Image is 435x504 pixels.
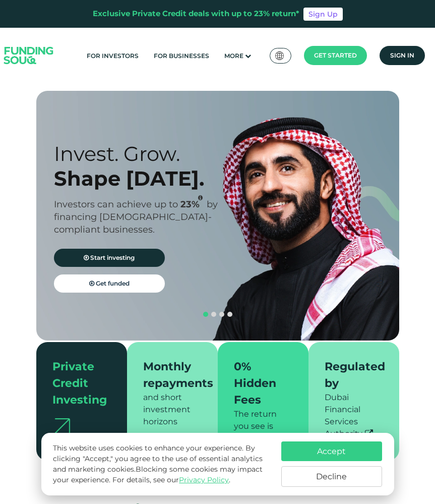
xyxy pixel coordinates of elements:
span: More [224,52,243,60]
a: Sign in [380,46,425,65]
button: navigation [226,310,234,318]
span: Get funded [96,279,130,287]
div: Exclusive Private Credit deals with up to 23% return* [93,8,299,20]
button: navigation [202,310,210,318]
a: Sign Up [303,8,343,21]
img: arrow [52,418,70,435]
div: and short investment horizons [143,391,202,428]
a: Get funded [54,274,165,293]
span: Investors can achieve up to [54,199,178,210]
span: Start investing [90,254,135,261]
span: by financing [DEMOGRAPHIC_DATA]-compliant businesses. [54,199,218,235]
a: For Investors [84,47,141,64]
div: Shape [DATE]. [54,166,225,191]
span: 23% [180,199,207,210]
div: 0% Hidden Fees [234,358,286,408]
p: This website uses cookies to enhance your experience. By clicking "Accept," you agree to the use ... [53,443,271,485]
button: Accept [281,441,382,461]
div: Monthly repayments [143,358,196,391]
div: Private Credit Investing [52,358,105,408]
i: 23% IRR (expected) ~ 15% Net yield (expected) [198,195,203,201]
button: navigation [218,310,226,318]
a: Start investing [54,249,165,267]
button: Decline [281,466,382,487]
div: Invest. Grow. [54,141,225,166]
div: Regulated by [325,358,377,391]
span: Sign in [390,51,414,59]
span: Blocking some cookies may impact your experience. [53,465,263,484]
img: SA Flag [275,51,284,60]
span: Get started [314,51,357,59]
div: The return you see is what you get [234,408,292,444]
button: navigation [210,310,218,318]
span: For details, see our . [112,475,230,484]
div: Dubai Financial Services Authority [325,391,383,440]
a: Privacy Policy [179,475,229,484]
a: For Businesses [151,47,212,64]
